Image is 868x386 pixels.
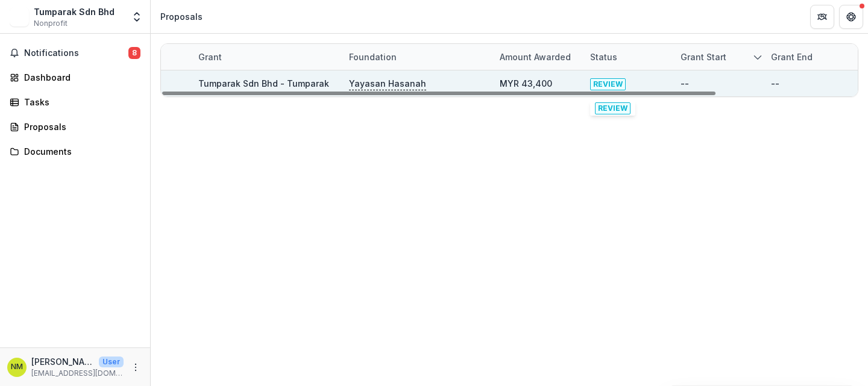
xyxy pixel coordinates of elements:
[24,48,128,58] span: Notifications
[24,96,136,108] div: Tasks
[673,44,764,70] div: Grant start
[492,51,578,63] div: Amount awarded
[10,7,29,26] img: Tumparak Sdn Bhd
[500,77,552,90] div: MYR 43,400
[5,43,145,63] button: Notifications8
[198,78,329,89] a: Tumparak Sdn Bhd - Tumparak
[5,117,145,137] a: Proposals
[160,10,203,23] div: Proposals
[5,67,145,87] a: Dashboard
[191,51,229,63] div: Grant
[673,51,734,63] div: Grant start
[31,355,94,368] p: [PERSON_NAME]
[11,363,23,371] div: Nathaniel Bin Maikol
[681,77,689,90] div: --
[191,44,342,70] div: Grant
[342,44,492,70] div: Foundation
[764,44,854,70] div: Grant end
[156,8,207,25] nav: breadcrumb
[99,356,124,367] p: User
[5,92,145,112] a: Tasks
[34,5,115,18] div: Tumparak Sdn Bhd
[492,44,583,70] div: Amount awarded
[128,360,143,375] button: More
[771,77,779,90] div: --
[590,78,626,90] span: REVIEW
[24,120,136,133] div: Proposals
[31,368,124,379] p: [EMAIL_ADDRESS][DOMAIN_NAME]
[810,5,834,29] button: Partners
[583,51,624,63] div: Status
[839,5,863,29] button: Get Help
[583,44,673,70] div: Status
[753,52,763,62] svg: sorted descending
[342,51,404,63] div: Foundation
[24,71,136,84] div: Dashboard
[34,18,68,29] span: Nonprofit
[128,5,145,29] button: Open entity switcher
[349,77,426,90] p: Yayasan Hasanah
[5,142,145,161] a: Documents
[128,47,140,59] span: 8
[24,145,136,158] div: Documents
[764,51,820,63] div: Grant end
